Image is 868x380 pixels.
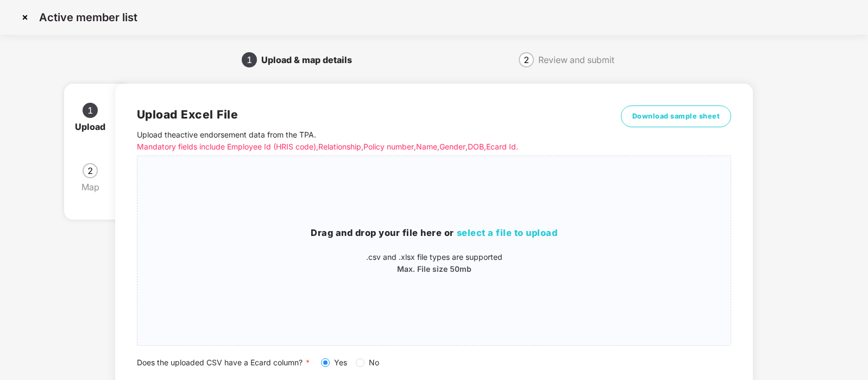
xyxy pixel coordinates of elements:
h3: Drag and drop your file here or [137,226,731,240]
div: Upload & map details [261,51,361,68]
span: Download sample sheet [632,111,720,122]
div: Does the uploaded CSV have a Ecard column? [137,357,732,369]
div: Upload [75,118,114,135]
span: select a file to upload [457,227,558,238]
div: Review and submit [538,51,614,68]
p: Mandatory fields include Employee Id (HRIS code), Relationship, Policy number, Name, Gender, DOB,... [137,141,583,153]
span: Drag and drop your file here orselect a file to upload.csv and .xlsx file types are supportedMax.... [137,156,731,345]
span: 2 [87,166,93,175]
p: Max. File size 50mb [137,263,731,275]
h2: Upload Excel File [137,105,583,123]
p: Upload the active endorsement data from the TPA . [137,129,583,153]
span: Yes [330,357,351,369]
div: Map [81,178,108,196]
span: 1 [87,106,93,115]
button: Download sample sheet [621,105,732,127]
p: .csv and .xlsx file types are supported [137,251,731,263]
span: 2 [524,55,529,64]
img: svg+xml;base64,PHN2ZyBpZD0iQ3Jvc3MtMzJ4MzIiIHhtbG5zPSJodHRwOi8vd3d3LnczLm9yZy8yMDAwL3N2ZyIgd2lkdG... [16,9,34,26]
p: Active member list [39,11,137,24]
span: No [364,357,383,369]
span: 1 [247,55,252,64]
